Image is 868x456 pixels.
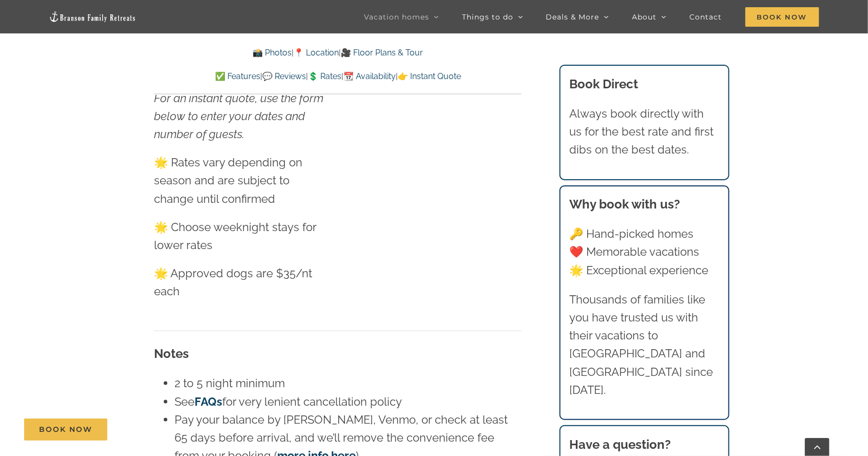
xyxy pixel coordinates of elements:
li: 2 to 5 night minimum [175,374,522,392]
a: 📆 Availability [343,71,396,81]
a: 👉 Instant Quote [398,71,461,81]
p: Thousands of families like you have trusted us with their vacations to [GEOGRAPHIC_DATA] and [GEO... [569,291,719,399]
span: Things to do [462,13,513,21]
a: FAQs [195,395,222,408]
a: 💲 Rates [308,71,341,81]
span: Vacation homes [364,13,429,21]
p: 🔑 Hand-picked homes ❤️ Memorable vacations 🌟 Exceptional experience [569,225,719,279]
p: 🌟 Approved dogs are $35/nt each [154,264,331,300]
h3: Notes [154,345,522,363]
a: 🎥 Floor Plans & Tour [341,48,423,58]
iframe: Double Pineapple - Multiple Month Calendar Widget [345,63,522,298]
a: 📸 Photos [253,48,292,58]
li: See for very lenient cancellation policy [175,393,522,411]
p: | | | | [154,70,522,83]
span: Book Now [745,7,819,27]
p: Always book directly with us for the best rate and first dibs on the best dates. [569,105,719,159]
span: Contact [690,13,722,21]
img: Branson Family Retreats Logo [49,11,136,23]
h3: Why book with us? [569,195,719,214]
strong: Have a question? [569,437,671,452]
b: Book Direct [569,77,638,91]
span: About [632,13,657,21]
a: ✅ Features [215,71,260,81]
span: Deals & More [546,13,600,21]
p: 🌟 Choose weeknight stays for lower rates [154,218,331,254]
span: Book Now [39,425,92,434]
a: 💬 Reviews [262,71,306,81]
p: 🌟 Rates vary depending on season and are subject to change until confirmed [154,154,331,208]
p: | | [154,46,522,60]
em: For an instant quote, use the form below to enter your dates and number of guests. [154,91,323,141]
a: Book Now [24,419,107,441]
a: 📍 Location [294,48,339,58]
